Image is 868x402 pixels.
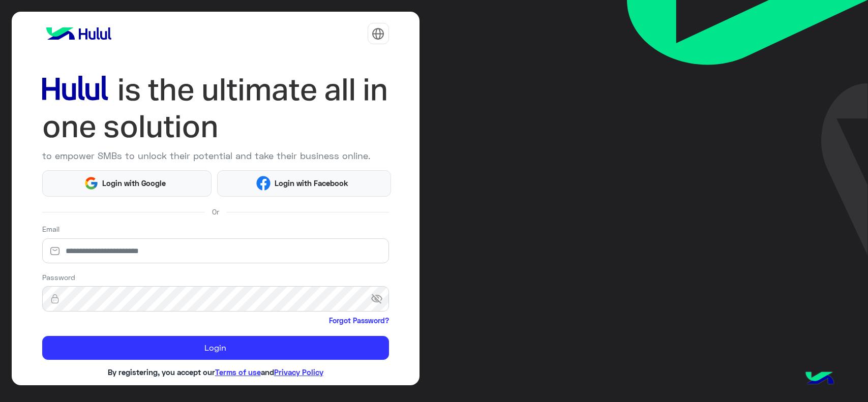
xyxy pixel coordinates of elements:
[42,170,212,197] button: Login with Google
[42,272,75,283] label: Password
[42,384,389,393] h6: If you don’t have an account
[42,149,389,163] p: to empower SMBs to unlock their potential and take their business online.
[42,71,389,145] img: hululLoginTitle_EN.svg
[372,27,384,40] img: tab
[802,361,837,397] img: hulul-logo.png
[42,23,115,44] img: logo
[212,206,219,217] span: Or
[42,294,68,304] img: lock
[217,170,391,197] button: Login with Facebook
[255,384,283,393] a: Sign Up
[271,177,352,189] span: Login with Facebook
[42,246,68,256] img: email
[84,176,99,191] img: Google
[329,315,389,326] a: Forgot Password?
[42,336,389,360] button: Login
[256,176,271,191] img: Facebook
[274,367,323,377] a: Privacy Policy
[108,367,215,377] span: By registering, you accept our
[371,290,389,308] span: visibility_off
[99,177,170,189] span: Login with Google
[42,224,59,234] label: Email
[261,367,274,377] span: and
[215,367,261,377] a: Terms of use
